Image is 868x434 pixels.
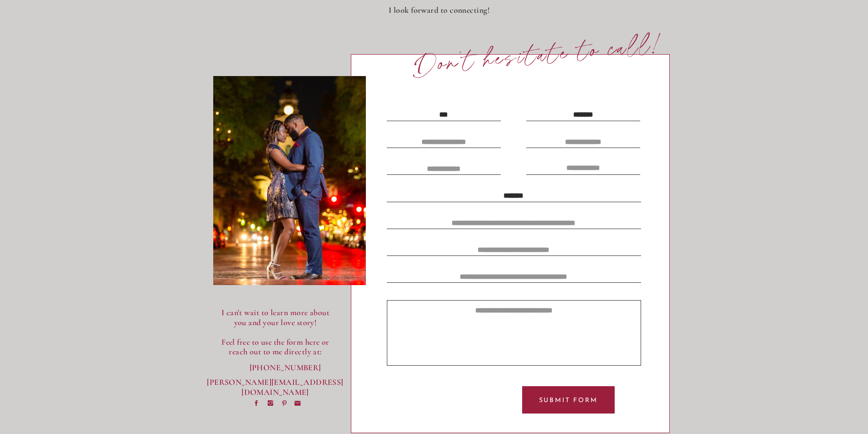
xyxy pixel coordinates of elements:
a: [PHONE_NUMBER] [250,363,301,373]
a: I can't wait to learn more about you and your love story!Feel free to use the form here or reach ... [215,308,337,357]
p: I can't wait to learn more about you and your love story! Feel free to use the form here or reach... [215,308,337,357]
a: Submit Form [527,396,610,404]
p: Don't hesitate to call! [412,31,665,79]
a: [PERSON_NAME][EMAIL_ADDRESS][DOMAIN_NAME] [207,378,344,387]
